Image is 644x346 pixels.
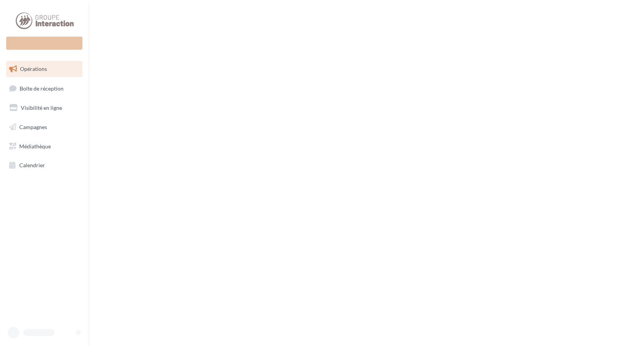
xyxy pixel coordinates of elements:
[20,66,47,72] span: Opérations
[19,124,47,130] span: Campagnes
[5,138,84,155] a: Médiathèque
[20,85,64,91] span: Boîte de réception
[5,61,84,77] a: Opérations
[21,104,62,111] span: Visibilité en ligne
[5,119,84,135] a: Campagnes
[19,143,51,149] span: Médiathèque
[5,157,84,173] a: Calendrier
[19,162,45,168] span: Calendrier
[5,80,84,97] a: Boîte de réception
[5,100,84,116] a: Visibilité en ligne
[6,37,82,50] div: Nouvelle campagne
